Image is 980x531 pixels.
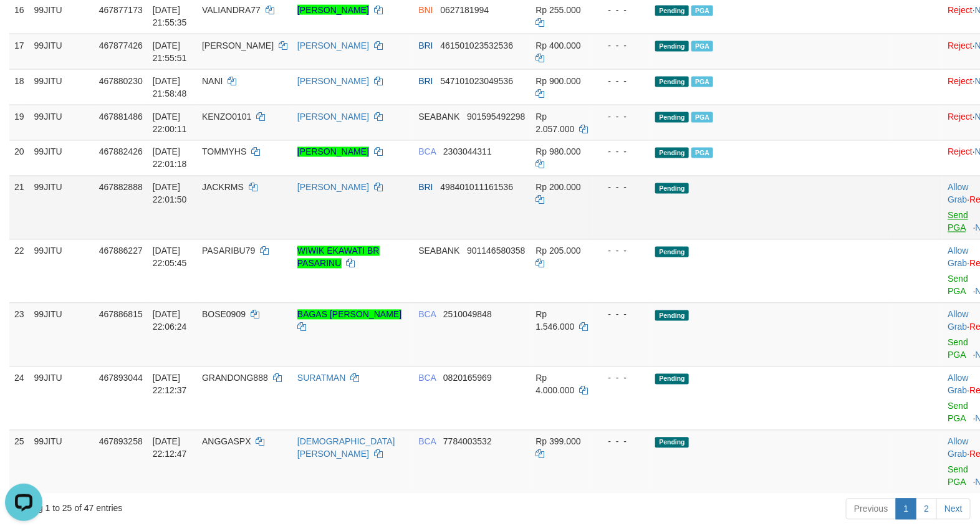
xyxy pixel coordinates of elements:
[655,77,689,87] span: Pending
[948,246,969,269] span: ·
[29,303,94,366] td: 99JITU
[948,147,973,157] a: Reject
[153,373,187,396] span: [DATE] 22:12:37
[598,181,645,194] div: - - -
[655,148,689,158] span: Pending
[99,246,143,256] span: 467886227
[297,373,346,383] a: SURATMAN
[948,211,968,233] a: Send PGA
[153,310,187,332] span: [DATE] 22:06:24
[29,34,94,69] td: 99JITU
[29,239,94,303] td: 99JITU
[467,246,525,256] span: Copy 901146580358 to clipboard
[948,183,968,205] a: Allow Grab
[202,246,255,256] span: PASARIBU79
[896,499,917,520] a: 1
[29,140,94,176] td: 99JITU
[99,5,143,15] span: 467877173
[691,77,713,87] span: Marked by aekveyron
[153,437,187,459] span: [DATE] 22:12:47
[99,76,143,86] span: 467880230
[418,183,433,193] span: BRI
[153,147,187,170] span: [DATE] 22:01:18
[99,437,143,447] span: 467893258
[297,310,401,320] a: BAGAS [PERSON_NAME]
[948,310,969,332] span: ·
[202,5,261,15] span: VALIANDRA77
[29,69,94,105] td: 99JITU
[598,110,645,123] div: - - -
[9,430,29,494] td: 25
[691,112,713,123] span: PGA
[536,41,580,50] span: Rp 400.000
[418,112,459,122] span: SEABANK
[202,310,246,320] span: BOSE0909
[536,76,580,86] span: Rp 900.000
[418,147,436,157] span: BCA
[536,437,580,447] span: Rp 399.000
[297,112,369,122] a: [PERSON_NAME]
[202,373,268,383] span: GRANDONG888
[536,373,574,396] span: Rp 4.000.000
[655,183,689,194] span: Pending
[948,274,968,297] a: Send PGA
[202,41,274,50] span: [PERSON_NAME]
[598,146,645,158] div: - - -
[9,497,399,515] div: Showing 1 to 25 of 47 entries
[655,310,689,321] span: Pending
[655,6,689,16] span: Pending
[9,239,29,303] td: 22
[9,176,29,239] td: 21
[153,183,187,205] span: [DATE] 22:01:50
[202,76,223,86] span: NANI
[99,41,143,50] span: 467877426
[9,34,29,69] td: 17
[948,373,969,396] span: ·
[297,246,380,269] a: WIWIK EKAWATI BR PASARINU
[9,140,29,176] td: 20
[598,309,645,321] div: - - -
[297,41,369,50] a: [PERSON_NAME]
[936,499,971,520] a: Next
[916,499,937,520] a: 2
[536,183,580,193] span: Rp 200.000
[598,245,645,257] div: - - -
[9,366,29,430] td: 24
[153,246,187,269] span: [DATE] 22:05:45
[948,437,968,459] a: Allow Grab
[443,147,492,157] span: Copy 2303044311 to clipboard
[29,430,94,494] td: 99JITU
[443,310,492,320] span: Copy 2510049848 to clipboard
[99,373,143,383] span: 467893044
[418,5,433,15] span: BNI
[691,6,713,16] span: Marked by aekveyron
[948,5,973,15] a: Reject
[9,105,29,140] td: 19
[948,465,968,487] a: Send PGA
[418,310,436,320] span: BCA
[440,183,513,193] span: Copy 498401011161536 to clipboard
[948,112,973,122] a: Reject
[598,75,645,87] div: - - -
[418,373,436,383] span: BCA
[440,76,513,86] span: Copy 547101023049536 to clipboard
[418,76,433,86] span: BRI
[153,76,187,98] span: [DATE] 21:58:48
[598,436,645,448] div: - - -
[655,41,689,52] span: Pending
[536,5,580,15] span: Rp 255.000
[202,112,251,122] span: KENZO0101
[598,372,645,385] div: - - -
[418,437,436,447] span: BCA
[5,5,42,42] button: Open LiveChat chat widget
[99,147,143,157] span: 467882426
[467,112,525,122] span: Copy 901595492298 to clipboard
[536,147,580,157] span: Rp 980.000
[297,147,369,157] a: [PERSON_NAME]
[846,499,896,520] a: Previous
[418,246,459,256] span: SEABANK
[9,303,29,366] td: 23
[536,310,574,332] span: Rp 1.546.000
[948,338,968,360] a: Send PGA
[99,183,143,193] span: 467882888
